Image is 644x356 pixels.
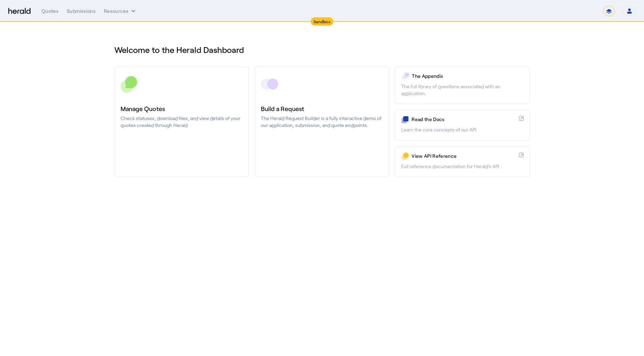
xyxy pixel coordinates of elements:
[395,66,530,104] a: The AppendixThe full library of questions associated with an application.
[311,17,333,26] div: Sandbox
[412,116,516,123] p: Read the Docs
[121,104,243,113] h3: Manage Quotes
[261,104,383,113] h3: Build a Request
[8,8,30,15] img: Herald Logo
[255,66,389,177] a: Build a RequestThe Herald Request Builder is a fully interactive demo of our application, submiss...
[42,8,59,15] div: Quotes
[121,115,243,129] p: Check statuses, download files, and view details of your quotes created through Herald.
[412,153,516,159] p: View API Reference
[401,126,523,133] p: Learn the core concepts of our API.
[114,44,530,55] h1: Welcome to the Herald Dashboard
[412,73,523,80] p: The Appendix
[114,66,249,177] a: Manage QuotesCheck statuses, download files, and view details of your quotes created through Herald.
[261,115,383,129] p: The Herald Request Builder is a fully interactive demo of our application, submission, and quote ...
[401,83,523,97] p: The full library of questions associated with an application.
[67,8,96,15] div: Submissions
[401,163,523,170] p: Full reference documentation for Herald's API.
[104,8,137,15] button: Resources dropdown menu
[395,146,530,177] a: View API ReferenceFull reference documentation for Herald's API.
[395,110,530,140] a: Read the DocsLearn the core concepts of our API.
